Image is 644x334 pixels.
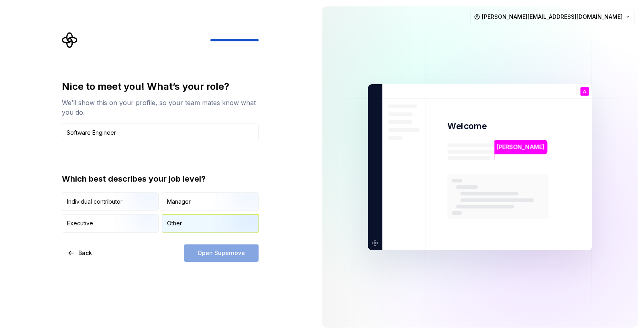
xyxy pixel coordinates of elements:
input: Job title [62,123,259,141]
p: [PERSON_NAME] [496,142,544,151]
div: Individual contributor [67,198,122,206]
div: Which best describes your job level? [62,173,259,184]
div: Executive [67,219,93,227]
div: Other [167,219,182,227]
div: We’ll show this on your profile, so your team mates know what you do. [62,98,259,117]
span: [PERSON_NAME][EMAIL_ADDRESS][DOMAIN_NAME] [482,13,623,21]
svg: Supernova Logo [62,32,78,48]
div: Manager [167,198,191,206]
button: [PERSON_NAME][EMAIL_ADDRESS][DOMAIN_NAME] [470,10,634,24]
p: Welcome [447,120,487,132]
span: Back [78,249,92,257]
div: Nice to meet you! What’s your role? [62,80,259,93]
p: A [583,89,586,93]
button: Back [62,244,99,262]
